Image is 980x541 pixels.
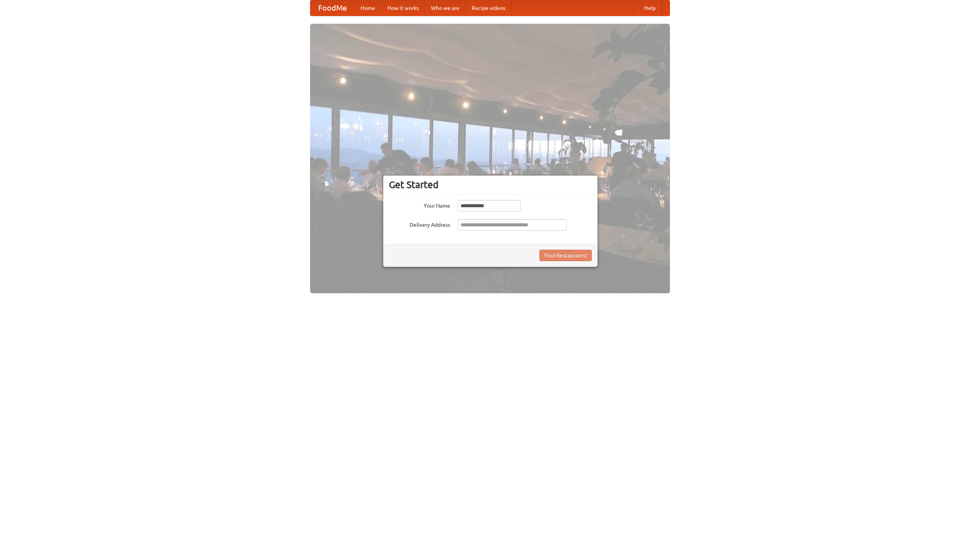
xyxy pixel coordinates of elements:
label: Delivery Address [389,219,450,229]
button: Find Restaurants! [539,250,592,261]
h3: Get Started [389,179,592,190]
label: Your Name [389,200,450,210]
a: Home [354,0,381,16]
a: FoodMe [310,0,354,16]
a: Who we are [425,0,465,16]
a: Help [638,0,662,16]
a: Recipe videos [465,0,511,16]
a: How it works [381,0,425,16]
